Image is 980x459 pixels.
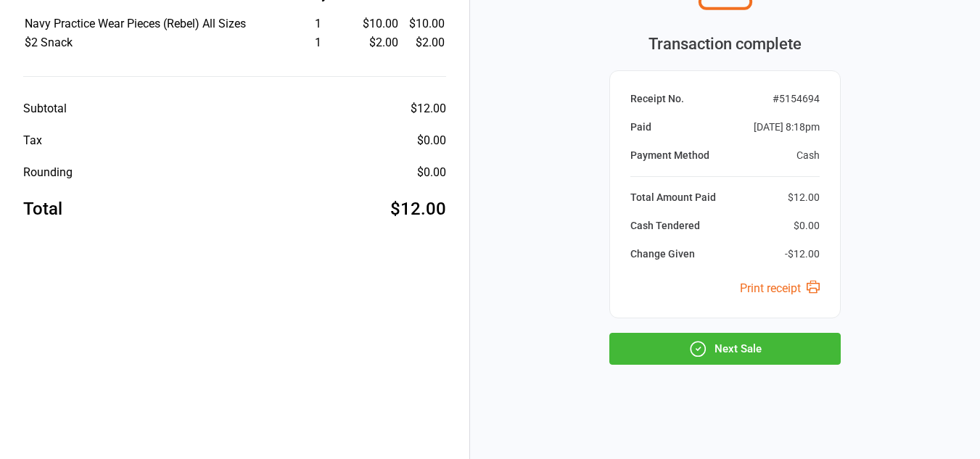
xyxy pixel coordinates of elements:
[630,247,695,262] div: Change Given
[404,34,445,51] td: $2.00
[25,17,246,30] span: Navy Practice Wear Pieces (Rebel) All Sizes
[609,333,841,365] button: Next Sale
[630,148,709,163] div: Payment Method
[23,132,42,149] div: Tax
[23,100,67,117] div: Subtotal
[417,132,446,149] div: $0.00
[754,120,820,135] div: [DATE] 8:18pm
[796,148,820,163] div: Cash
[281,34,355,51] div: 1
[357,34,398,51] div: $2.00
[794,218,820,233] div: $0.00
[785,247,820,262] div: -$12.00
[773,91,820,107] div: # 5154694
[630,190,716,205] div: Total Amount Paid
[390,196,446,222] div: $12.00
[788,190,820,205] div: $12.00
[417,164,446,181] div: $0.00
[630,218,700,233] div: Cash Tendered
[23,164,73,181] div: Rounding
[25,36,73,49] span: $2 Snack
[630,120,651,135] div: Paid
[281,15,355,33] div: 1
[740,281,820,295] a: Print receipt
[357,15,398,33] div: $10.00
[411,100,446,117] div: $12.00
[609,32,841,56] div: Transaction complete
[630,91,684,107] div: Receipt No.
[404,15,445,33] td: $10.00
[23,196,62,222] div: Total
